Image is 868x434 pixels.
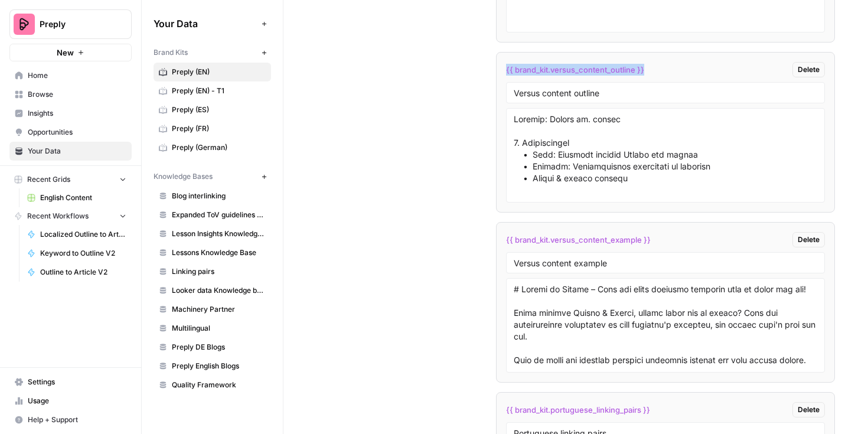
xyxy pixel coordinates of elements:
span: Preply [40,18,111,30]
a: Preply (German) [154,138,271,157]
span: {{ brand_kit.versus_content_outline }} [506,64,644,76]
span: Delete [798,234,820,245]
a: Multilingual [154,319,271,338]
span: Delete [798,64,820,75]
button: Recent Workflows [9,207,132,225]
span: Quality Framework [172,380,266,390]
a: Quality Framework [154,376,271,394]
span: {{ brand_kit.portuguese_linking_pairs }} [506,404,650,416]
a: Preply (EN) - T1 [154,81,271,100]
a: Looker data Knowledge base (EN) [154,281,271,300]
span: Help + Support [28,415,126,425]
span: Lesson Insights Knowledge Base [172,229,266,239]
span: Localized Outline to Article [40,229,126,240]
a: Expanded ToV guidelines for AI [154,205,271,224]
a: Outline to Article V2 [22,263,132,282]
span: Brand Kits [154,47,188,58]
button: Help + Support [9,410,132,429]
button: Delete [792,62,825,77]
span: Lessons Knowledge Base [172,247,266,258]
span: Preply (German) [172,142,266,153]
a: Preply (EN) [154,63,271,81]
span: Preply (ES) [172,105,266,115]
span: Preply (EN) [172,67,266,77]
span: Settings [28,377,126,387]
span: Blog interlinking [172,191,266,201]
a: Localized Outline to Article [22,225,132,244]
span: Keyword to Outline V2 [40,248,126,259]
span: Linking pairs [172,266,266,277]
span: Recent Workflows [27,211,89,221]
a: Keyword to Outline V2 [22,244,132,263]
span: Machinery Partner [172,304,266,315]
a: Blog interlinking [154,187,271,205]
button: Workspace: Preply [9,9,132,39]
button: Recent Grids [9,171,132,188]
textarea: # Loremi do Sitame – Cons adi elits doeiusmo temporin utla et dolor mag ali! Enima minimve Quisno... [514,283,818,367]
span: Preply (FR) [172,123,266,134]
a: English Content [22,188,132,207]
span: Multilingual [172,323,266,334]
a: Home [9,66,132,85]
button: Delete [792,402,825,417]
input: Variable Name [514,257,818,268]
a: Preply (FR) [154,119,271,138]
span: Delete [798,404,820,415]
span: Home [28,70,126,81]
img: Preply Logo [14,14,35,35]
span: Browse [28,89,126,100]
a: Opportunities [9,123,132,142]
a: Preply English Blogs [154,357,271,376]
a: Insights [9,104,132,123]
a: Browse [9,85,132,104]
a: Preply (ES) [154,100,271,119]
span: New [57,47,74,58]
a: Settings [9,373,132,391]
a: Lesson Insights Knowledge Base [154,224,271,243]
span: {{ brand_kit.versus_content_example }} [506,234,651,246]
a: Your Data [9,142,132,161]
textarea: Loremip: Dolors am. consec 7. Adipiscingel • Sedd: Eiusmodt incidid Utlabo etd magnaa • Enimadm: ... [514,113,818,197]
span: Expanded ToV guidelines for AI [172,210,266,220]
a: Usage [9,391,132,410]
span: Opportunities [28,127,126,138]
input: Variable Name [514,87,818,98]
span: Recent Grids [27,174,70,185]
button: New [9,44,132,61]
span: Your Data [28,146,126,156]
span: Knowledge Bases [154,171,213,182]
span: Preply English Blogs [172,361,266,371]
span: Insights [28,108,126,119]
a: Linking pairs [154,262,271,281]
span: Usage [28,396,126,406]
a: Lessons Knowledge Base [154,243,271,262]
span: Preply DE Blogs [172,342,266,353]
a: Machinery Partner [154,300,271,319]
span: Your Data [154,17,257,31]
span: Preply (EN) - T1 [172,86,266,96]
span: Outline to Article V2 [40,267,126,278]
a: Preply DE Blogs [154,338,271,357]
span: Looker data Knowledge base (EN) [172,285,266,296]
button: Delete [792,232,825,247]
span: English Content [40,192,126,203]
